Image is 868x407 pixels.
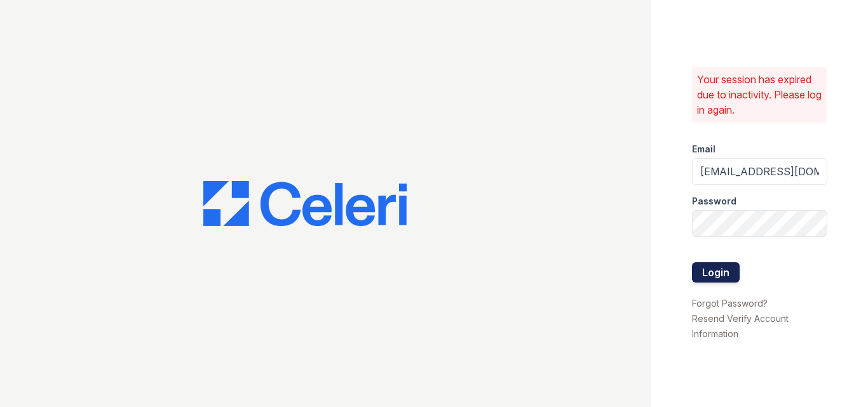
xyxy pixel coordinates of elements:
[692,143,715,156] label: Email
[203,181,407,227] img: CE_Logo_Blue-a8612792a0a2168367f1c8372b55b34899dd931a85d93a1a3d3e32e68fde9ad4.png
[692,262,740,283] button: Login
[692,313,789,339] a: Resend Verify Account Information
[692,298,768,309] a: Forgot Password?
[697,72,823,117] p: Your session has expired due to inactivity. Please log in again.
[692,195,736,208] label: Password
